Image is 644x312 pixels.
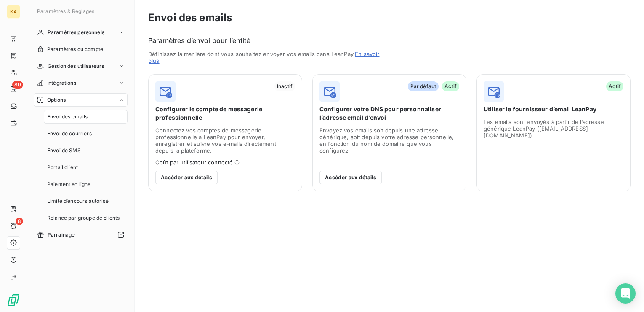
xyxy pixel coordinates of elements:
span: Paramètres personnels [48,29,104,36]
span: Intégrations [47,79,76,87]
span: Coût par utilisateur connecté [155,159,233,166]
span: Envoi de SMS [47,147,81,154]
a: Paiement en ligne [44,178,128,191]
span: Paramètres & Réglages [37,8,94,14]
span: Gestion des utilisateurs [48,62,104,70]
h6: Paramètres d’envoi pour l’entité [148,35,631,46]
span: Envoi de courriers [47,130,92,137]
a: En savoir plus [148,51,379,64]
span: Actif [442,81,459,91]
span: Limite d’encours autorisé [47,197,109,205]
span: Par défaut [408,81,439,91]
span: Portail client [47,164,78,171]
a: Relance par groupe de clients [44,211,128,225]
a: Envoi de SMS [44,144,128,157]
a: Paramètres du compte [34,43,128,56]
span: Connectez vos comptes de messagerie professionnelle à LeanPay pour envoyer, enregistrer et suivre... [155,127,295,166]
div: KA [7,5,20,19]
a: Limite d’encours autorisé [44,194,128,208]
span: Les emails sont envoyés à partir de l’adresse générique LeanPay ([EMAIL_ADDRESS][DOMAIN_NAME]). [484,118,623,139]
h3: Envoi des emails [148,10,631,25]
span: Envoyez vos emails soit depuis une adresse générique, soit depuis votre adresse personnelle, en f... [319,127,459,154]
a: Portail client [44,161,128,174]
span: Envoi des emails [47,113,88,121]
span: Utiliser le fournisseur d’email LeanPay [484,105,623,113]
span: Configurer votre DNS pour personnaliser l’adresse email d’envoi [319,105,459,122]
span: 80 [12,81,23,89]
a: Envoi de courriers [44,127,128,140]
span: Paiement en ligne [47,180,91,188]
img: Logo LeanPay [7,293,20,307]
span: Paramètres du compte [47,46,103,53]
span: Définissez la manière dont vous souhaitez envoyer vos emails dans LeanPay. [148,51,384,64]
button: Accéder aux détails [319,171,382,184]
a: Envoi des emails [44,110,128,124]
span: Options [47,96,66,104]
span: Parrainage [48,231,75,239]
a: Parrainage [34,228,128,242]
span: Inactif [274,81,295,91]
span: Configurer le compte de messagerie professionnelle [155,105,295,122]
button: Accéder aux détails [155,171,218,184]
div: Open Intercom Messenger [615,283,636,304]
span: Relance par groupe de clients [47,214,120,222]
span: Actif [606,81,623,91]
span: 8 [16,218,23,225]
